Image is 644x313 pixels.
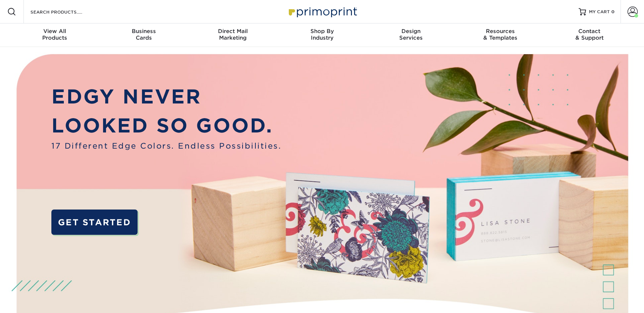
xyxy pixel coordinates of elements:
[456,23,545,47] a: Resources& Templates
[51,210,137,235] a: GET STARTED
[367,28,456,41] div: Services
[611,9,615,14] span: 0
[99,23,188,47] a: BusinessCards
[456,28,545,34] span: Resources
[277,23,367,47] a: Shop ByIndustry
[188,23,277,47] a: Direct MailMarketing
[10,28,99,34] span: View All
[277,28,367,41] div: Industry
[10,28,99,41] div: Products
[545,28,634,41] div: & Support
[51,82,281,111] p: EDGY NEVER
[277,28,367,34] span: Shop By
[10,23,99,47] a: View AllProducts
[99,28,188,34] span: Business
[367,23,456,47] a: DesignServices
[589,9,610,15] span: MY CART
[545,28,634,34] span: Contact
[545,23,634,47] a: Contact& Support
[51,140,281,152] span: 17 Different Edge Colors. Endless Possibilities.
[99,28,188,41] div: Cards
[188,28,277,34] span: Direct Mail
[51,111,281,140] p: LOOKED SO GOOD.
[367,28,456,34] span: Design
[285,4,359,19] img: Primoprint
[188,28,277,41] div: Marketing
[456,28,545,41] div: & Templates
[30,7,101,16] input: SEARCH PRODUCTS.....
